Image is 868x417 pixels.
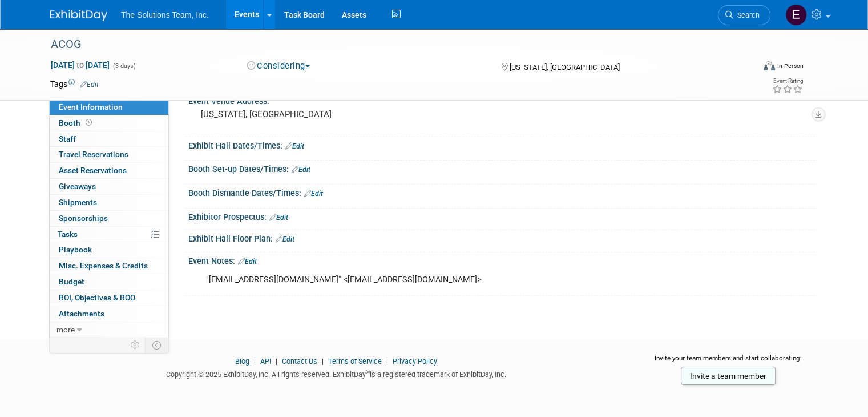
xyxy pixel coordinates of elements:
span: The Solutions Team, Inc. [121,10,209,19]
span: Attachments [59,309,104,318]
span: | [383,357,391,366]
a: Sponsorships [50,211,168,226]
span: | [273,357,280,366]
span: Shipments [59,198,97,207]
div: Exhibit Hall Floor Plan: [188,230,818,245]
div: Event Format [692,59,804,77]
div: Event Notes: [188,252,818,267]
span: Giveaways [59,182,96,191]
a: Edit [292,166,310,174]
span: more [56,325,75,334]
a: Budget [50,274,168,290]
a: Booth [50,115,168,131]
div: Copyright © 2025 ExhibitDay, Inc. All rights reserved. ExhibitDay is a registered trademark of Ex... [50,367,621,380]
a: Event Information [50,99,168,115]
a: Asset Reservations [50,163,168,178]
pre: [US_STATE], [GEOGRAPHIC_DATA] [201,109,438,119]
span: [US_STATE], [GEOGRAPHIC_DATA] [510,63,620,71]
td: Toggle Event Tabs [146,338,169,352]
span: | [319,357,326,366]
a: Staff [50,131,168,147]
span: Misc. Expenses & Credits [59,261,148,270]
a: Edit [276,235,294,243]
img: ExhibitDay [50,10,107,21]
a: Edit [304,190,323,198]
span: | [251,357,259,366]
span: Tasks [58,230,78,239]
a: more [50,322,168,338]
a: Privacy Policy [393,357,437,366]
a: Edit [285,142,304,150]
span: ROI, Objectives & ROO [59,293,135,302]
a: API [260,357,271,366]
div: Exhibit Hall Dates/Times: [188,137,818,152]
span: Budget [59,277,84,286]
img: Format-Inperson.png [764,61,775,70]
span: Staff [59,134,76,143]
span: (3 days) [112,62,136,70]
a: Edit [238,258,257,266]
div: Booth Set-up Dates/Times: [188,161,818,175]
button: Considering [243,60,314,72]
img: Eli Gooden [785,4,807,26]
div: ACOG [47,34,740,55]
a: Shipments [50,195,168,210]
a: Attachments [50,306,168,322]
div: "[EMAIL_ADDRESS][DOMAIN_NAME]" <[EMAIL_ADDRESS][DOMAIN_NAME]> [198,268,696,291]
div: In-Person [777,62,804,70]
div: Invite your team members and start collaborating: [639,354,818,371]
div: Event Rating [772,78,803,84]
td: Tags [50,78,99,90]
span: Asset Reservations [59,166,127,175]
a: ROI, Objectives & ROO [50,290,168,306]
span: Sponsorships [59,214,108,223]
a: Tasks [50,227,168,242]
a: Edit [269,214,288,222]
span: Booth [59,118,94,127]
a: Playbook [50,242,168,258]
sup: ® [366,369,370,375]
div: Booth Dismantle Dates/Times: [188,185,818,199]
td: Personalize Event Tab Strip [126,338,146,352]
a: Search [718,5,770,25]
a: Terms of Service [328,357,382,366]
a: Giveaways [50,179,168,194]
span: [DATE] [DATE] [50,60,110,70]
a: Travel Reservations [50,147,168,162]
a: Contact Us [282,357,317,366]
a: Blog [235,357,249,366]
span: Playbook [59,245,92,254]
span: Search [733,11,760,19]
span: Event Information [59,102,123,111]
a: Invite a team member [681,367,776,385]
span: Booth not reserved yet [83,118,94,127]
span: to [75,61,86,70]
div: Exhibitor Prospectus: [188,209,818,223]
a: Misc. Expenses & Credits [50,258,168,274]
a: Edit [80,81,99,89]
span: Travel Reservations [59,150,128,159]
